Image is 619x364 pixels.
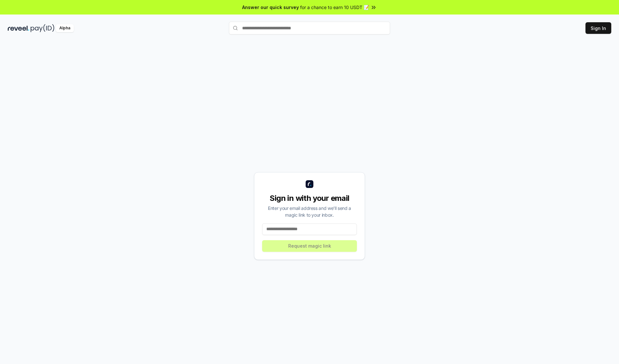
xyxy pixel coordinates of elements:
div: Alpha [56,24,74,32]
div: Sign in with your email [262,193,357,203]
img: pay_id [31,24,54,32]
img: logo_small [306,180,313,188]
button: Sign In [585,22,611,34]
span: Answer our quick survey [242,4,299,11]
span: for a chance to earn 10 USDT 📝 [300,4,369,11]
div: Enter your email address and we’ll send a magic link to your inbox. [262,205,357,218]
img: reveel_dark [8,24,29,32]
